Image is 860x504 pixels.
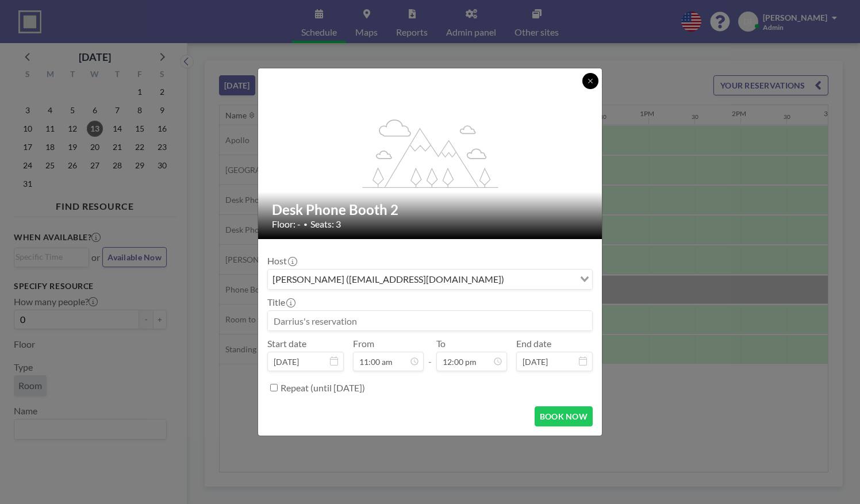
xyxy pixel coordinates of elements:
[267,297,294,308] label: Title
[281,382,365,394] label: Repeat (until [DATE])
[272,201,589,218] h2: Desk Phone Booth 2
[268,311,592,330] input: Darrius's reservation
[535,406,593,426] button: BOOK NOW
[436,338,446,349] label: To
[428,342,432,367] span: -
[268,270,592,289] div: Search for option
[272,218,301,230] span: Floor: -
[353,338,374,349] label: From
[363,118,498,187] g: flex-grow: 1.2;
[310,218,341,230] span: Seats: 3
[304,220,308,229] span: •
[267,255,296,267] label: Host
[270,272,506,287] span: [PERSON_NAME] ([EMAIL_ADDRESS][DOMAIN_NAME])
[508,272,573,287] input: Search for option
[516,338,551,349] label: End date
[267,338,306,349] label: Start date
